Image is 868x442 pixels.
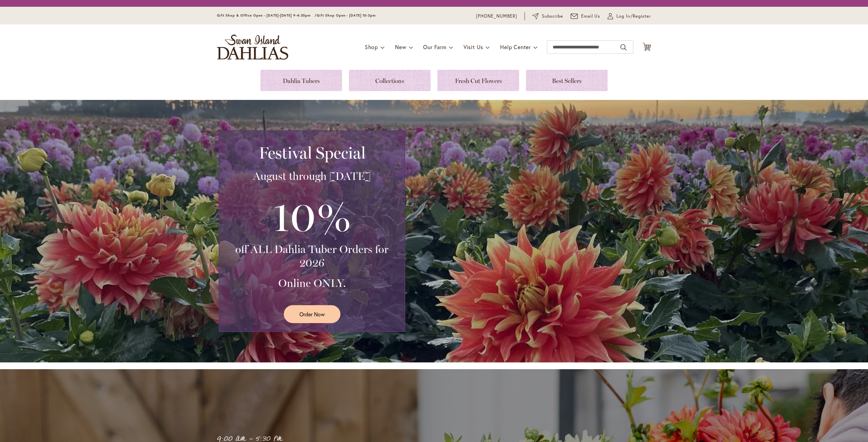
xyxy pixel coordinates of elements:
[228,143,396,162] h2: Festival Special
[217,13,317,18] span: Gift Shop & Office Open - [DATE]-[DATE] 9-4:30pm /
[284,305,340,323] a: Order Now
[500,43,531,50] span: Help Center
[228,276,396,290] h3: Online ONLY.
[616,13,651,20] span: Log In/Register
[620,42,627,53] button: Search
[532,13,563,20] a: Subscribe
[299,310,325,318] span: Order Now
[476,13,517,20] a: [PHONE_NUMBER]
[395,43,406,50] span: New
[228,169,396,183] h3: August through [DATE]
[217,35,288,60] a: store logo
[228,190,396,243] h3: 10%
[463,43,483,50] span: Visit Us
[365,43,378,50] span: Shop
[608,13,651,20] a: Log In/Register
[317,13,376,18] span: Gift Shop Open - [DATE] 10-3pm
[228,243,396,270] h3: off ALL Dahlia Tuber Orders for 2026
[581,13,600,20] span: Email Us
[423,43,446,50] span: Our Farm
[542,13,563,20] span: Subscribe
[571,13,600,20] a: Email Us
